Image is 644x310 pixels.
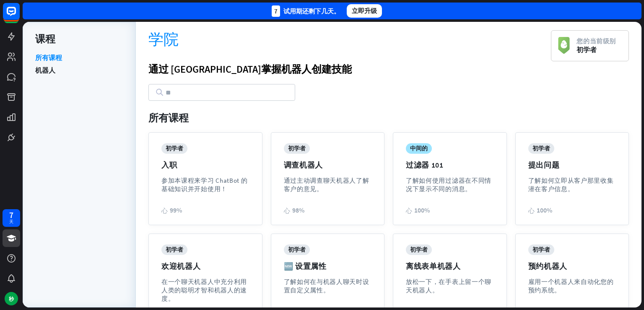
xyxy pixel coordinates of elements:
font: 🆕 设置属性 [284,261,327,271]
font: 7 [274,7,278,15]
font: 在一个聊天机器人中充分利用人类的聪明才智和机器人的速度。 [161,278,247,302]
font: 通过主动调查聊天机器人了解客户的意见。 [284,176,369,193]
a: 7 天 [3,209,20,227]
font: 雇用一个机器人来自动化您的预约系统。 [528,278,614,294]
font: 所有课程 [148,111,189,124]
font: 初学者 [288,246,306,253]
font: 初学者 [576,45,597,54]
font: 心 [161,207,168,213]
font: 初学者 [532,246,550,253]
font: 课程 [35,32,55,45]
font: 心 [528,207,535,213]
font: 离线表单机器人 [406,261,461,271]
font: 参加本课程来学习 ChatBot 的基础知识并开始使用！ [161,176,248,193]
font: 心 [284,207,290,213]
font: 98% [292,206,304,214]
font: 心 [406,207,412,213]
font: 秒 [9,296,14,302]
font: 100% [414,206,430,214]
a: 所有课程 [35,53,62,64]
font: 预约机器人 [528,261,568,271]
font: 立即升级 [352,7,377,15]
font: 了解如何在与机器人聊天时设置自定义属性。 [284,278,369,294]
font: 掌握机器人创建技能 [261,63,352,76]
font: 7 [9,210,13,220]
a: 机器人 [35,64,55,76]
font: 放松一下，在手表上留一个聊天机器人。 [406,278,491,294]
font: 了解如何使用过滤器在不同情况下显示不同的消息。 [406,176,491,193]
font: 所有课程 [35,53,62,62]
font: 天 [9,219,13,224]
font: 学院 [148,30,179,45]
font: 欢迎机器人 [161,261,201,271]
font: 初学者 [410,246,428,253]
font: 99% [170,206,182,214]
font: 初学者 [166,144,183,152]
font: 初学者 [166,246,183,253]
font: 机器人 [35,66,55,74]
font: 试用期还剩下几天。 [283,7,340,15]
font: 通过 [GEOGRAPHIC_DATA] [148,63,261,76]
font: 您的当前级别 [576,37,616,45]
font: 中间的 [410,144,428,152]
font: 提出问题 [528,160,560,170]
font: 100% [537,206,552,214]
font: 了解如何立即从客户那里收集潜在客户信息。 [528,176,614,193]
font: 初学者 [532,144,550,152]
font: 入职 [161,160,177,170]
font: 过滤器 101 [406,160,444,170]
font: 初学者 [288,144,306,152]
button: 打开 LiveChat 聊天小部件 [7,3,32,29]
font: 调查机器人 [284,160,323,170]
